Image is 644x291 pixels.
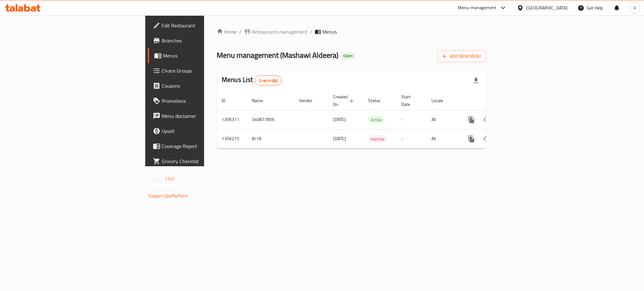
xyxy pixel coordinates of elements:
span: Coupons [162,82,248,90]
a: Menus [148,48,253,63]
span: [DATE] [333,115,346,124]
span: Promotions [162,97,248,105]
td: - [396,129,426,148]
table: enhanced table [217,91,529,149]
span: Add New Menu [442,52,481,60]
span: Edit Restaurant [162,22,248,29]
a: Upsell [148,124,253,139]
span: [DATE] [333,135,346,143]
span: Menu management ( Mashawi Aldeera ) [217,48,338,62]
button: more [464,112,479,127]
span: ID [222,97,234,104]
span: Branches [162,37,248,44]
td: All [426,110,459,129]
span: Name [252,97,271,104]
div: Inactive [368,135,387,143]
button: more [464,131,479,146]
div: Total records count [255,75,282,85]
div: Export file [469,73,484,88]
td: All [426,129,459,148]
span: Menus [163,52,248,59]
span: Locale [431,97,451,104]
span: Created On [333,93,356,108]
a: Coupons [148,78,253,93]
span: Vendor [299,97,320,104]
td: 340877856 [247,110,294,129]
div: [GEOGRAPHIC_DATA] [526,4,568,11]
span: 1.0.0 [165,175,175,183]
a: Restaurants management [244,28,308,36]
a: Edit Restaurant [148,18,253,33]
a: Support.OpsPlatform [148,192,188,200]
button: Add New Menu [437,51,486,62]
span: Active [368,116,384,124]
span: Upsell [162,127,248,135]
a: Coverage Report [148,139,253,154]
a: Branches [148,33,253,48]
button: Change Status [479,112,494,127]
a: Promotions [148,93,253,108]
span: Open [341,53,355,58]
span: Grocery Checklist [162,157,248,165]
span: 2 record(s) [255,78,282,84]
span: Status [368,97,389,104]
span: Restaurants management [252,28,308,36]
span: Inactive [368,135,387,143]
div: Open [341,52,355,60]
div: Active [368,116,384,124]
button: Change Status [479,131,494,146]
span: Menus [322,28,337,36]
span: Choice Groups [162,67,248,74]
a: Grocery Checklist [148,154,253,169]
td: 8/18 [247,129,294,148]
span: Coverage Report [162,142,248,150]
th: Actions [459,91,529,110]
a: Menu disclaimer [148,108,253,124]
span: Get support on: [148,185,177,194]
td: - [396,110,426,129]
div: Menu-management [458,4,497,12]
span: A [633,4,636,11]
span: Version: [148,175,164,183]
nav: breadcrumb [217,28,486,36]
span: Menu disclaimer [162,112,248,120]
h2: Menus List [222,75,282,85]
li: / [310,28,312,36]
a: Choice Groups [148,63,253,78]
span: Start Date [401,93,419,108]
